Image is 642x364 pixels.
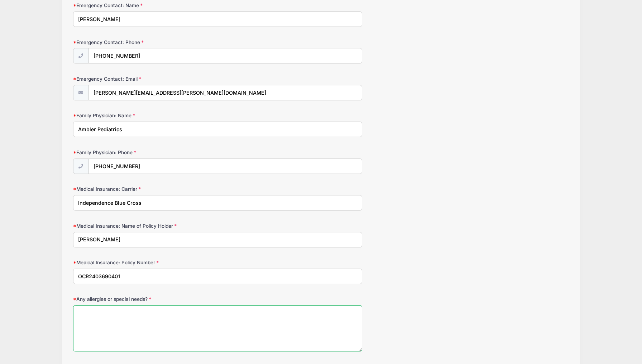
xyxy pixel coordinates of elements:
label: Emergency Contact: Phone [73,39,239,46]
label: Emergency Contact: Name [73,2,239,9]
input: (xxx) xxx-xxxx [88,159,363,174]
label: Medical Insurance: Name of Policy Holder [73,222,239,230]
label: Family Physician: Phone [73,149,239,156]
label: Family Physician: Name [73,112,239,119]
label: Any allergies or special needs? [73,296,239,303]
label: Medical Insurance: Carrier [73,185,239,193]
input: (xxx) xxx-xxxx [88,48,363,63]
label: Emergency Contact: Email [73,75,239,82]
label: Medical Insurance: Policy Number [73,259,239,266]
input: email@email.com [88,85,363,100]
